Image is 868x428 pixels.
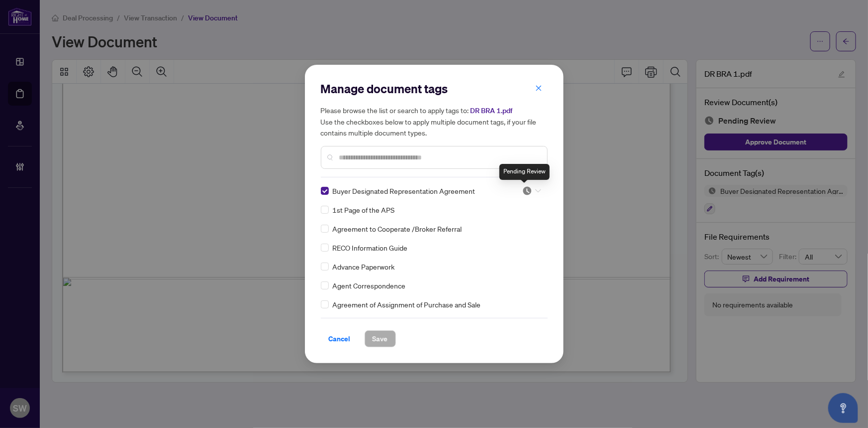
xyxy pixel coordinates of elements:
div: Pending Review [499,164,550,180]
span: Cancel [329,331,351,347]
button: Cancel [321,330,359,347]
span: close [535,85,542,92]
h2: Manage document tags [321,81,548,97]
span: 1st Page of the APS [333,204,395,215]
button: Save [365,330,396,347]
span: Agreement of Assignment of Purchase and Sale [333,299,481,310]
span: Agent Correspondence [333,280,406,291]
span: RECO Information Guide [333,242,408,253]
span: Agreement to Cooperate /Broker Referral [333,223,462,234]
span: Pending Review [522,186,541,196]
button: Open asap [828,393,858,423]
span: Buyer Designated Representation Agreement [333,185,476,196]
span: Advance Paperwork [333,261,395,272]
span: DR BRA 1.pdf [471,106,513,115]
h5: Please browse the list or search to apply tags to: Use the checkboxes below to apply multiple doc... [321,105,548,138]
img: status [522,186,532,196]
